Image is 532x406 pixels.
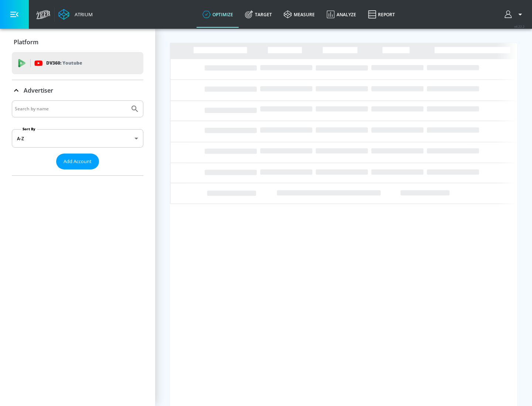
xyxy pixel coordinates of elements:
a: Atrium [58,9,93,20]
p: Advertiser [24,86,53,94]
a: Analyze [321,1,362,28]
a: optimize [197,1,239,28]
p: DV360: [46,59,82,67]
a: Report [362,1,401,28]
div: A-Z [12,129,143,148]
nav: list of Advertiser [12,169,143,175]
label: Sort By [21,127,37,131]
div: Advertiser [12,100,143,175]
a: Target [239,1,278,28]
div: Advertiser [12,80,143,101]
button: Add Account [56,154,99,169]
span: v 4.22.2 [514,24,525,28]
div: Atrium [72,11,93,18]
p: Platform [14,38,38,46]
span: Add Account [64,157,92,166]
input: Search by name [15,104,127,114]
div: Platform [12,32,143,52]
p: Youtube [62,59,82,67]
a: measure [278,1,321,28]
div: DV360: Youtube [12,52,143,74]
